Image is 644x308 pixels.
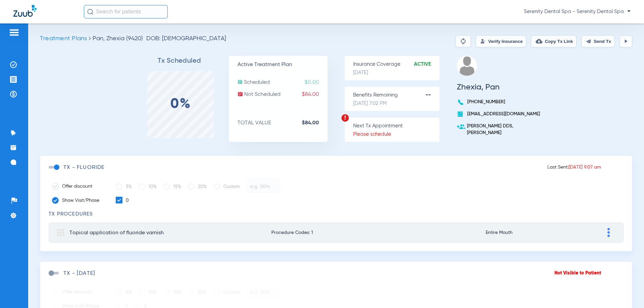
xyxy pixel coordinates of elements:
p: TOTAL VALUE [237,120,327,126]
span: $0.00 [305,79,327,86]
span: Procedure Codes: 1 [271,230,438,235]
h3: Tx Scheduled [130,58,229,64]
label: Custom [213,286,240,299]
p: [PHONE_NUMBER] [457,99,542,105]
span: Serenity Dental Spa - Serenity Dental Spa [524,8,631,15]
img: Search Icon [87,9,93,15]
img: Zuub Logo [13,5,37,17]
img: send.svg [586,39,591,44]
img: scheduled.svg [237,79,243,84]
img: Verify Insurance [480,39,486,44]
label: 0% [170,101,192,108]
span: Entire Mouth [486,230,557,235]
p: Benefits Remaining [353,92,439,99]
p: Not Visible to Patient [554,270,601,276]
p: Scheduled [237,79,327,86]
label: Show Visit/Phase [52,197,106,204]
p: [DATE] 7:02 PM [353,100,439,107]
img: warning.svg [341,114,349,122]
h3: TX - [DATE] [63,270,95,277]
p: Next Tx Appointment [353,123,439,129]
h3: TX Procedures [49,211,624,218]
label: 5% [116,180,132,193]
input: e.g. 50% [247,179,280,193]
strong: Active [414,61,439,68]
h3: Zhexia, Pan [457,84,542,90]
label: 5% [116,286,132,299]
p: [EMAIL_ADDRESS][DOMAIN_NAME] [457,111,542,117]
label: 20% [188,286,207,299]
span: [DATE] 9:07 am [569,165,601,170]
strong: -- [426,92,439,99]
input: Search for patients [84,5,168,18]
p: [DATE] [353,69,439,76]
button: Verify Insurance [476,35,526,47]
label: 15% [163,180,181,193]
label: 10% [139,180,157,193]
span: Pan, Zhexia (9420) [93,36,143,42]
mat-expansion-panel-header: Topical application of fluoride varnishProcedure Codes: 1Entire Mouth [49,223,624,243]
label: Custom [213,180,240,193]
label: 20% [188,180,207,193]
p: Insurance Coverage [353,61,439,68]
button: Send Tx [581,35,615,47]
label: 0 [116,197,129,204]
img: play.svg [623,39,629,44]
label: Offer discount [52,289,106,295]
img: group.svg [57,229,64,236]
img: voice-call-b.svg [457,99,466,106]
p: Last Sent: [547,164,601,171]
img: book.svg [457,111,464,117]
input: e.g. 50% [247,285,280,299]
span: $84.00 [302,91,327,98]
p: Please schedule [353,131,439,138]
p: Active Treatment Plan [237,61,327,68]
img: link-copy.png [536,38,542,45]
label: 10% [139,286,157,299]
button: Copy Tx Link [531,35,577,47]
span: Treatment Plans [40,36,87,42]
strong: $84.00 [302,120,327,126]
img: Reparse [459,37,467,45]
img: not-scheduled.svg [237,91,243,97]
img: add-user.svg [457,123,465,131]
span: DOB: [DEMOGRAPHIC_DATA] [146,35,226,42]
h3: TX - fluoride [63,164,105,171]
p: [PERSON_NAME] DDS, [PERSON_NAME] [457,123,542,136]
span: Topical application of fluoride varnish [69,230,164,236]
img: profile.png [457,56,477,76]
img: group-dot-blue.svg [607,228,610,237]
p: Not Scheduled [237,91,327,98]
label: 15% [163,286,181,299]
label: Offer discount [52,183,106,190]
img: hamburger-icon [9,28,19,37]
